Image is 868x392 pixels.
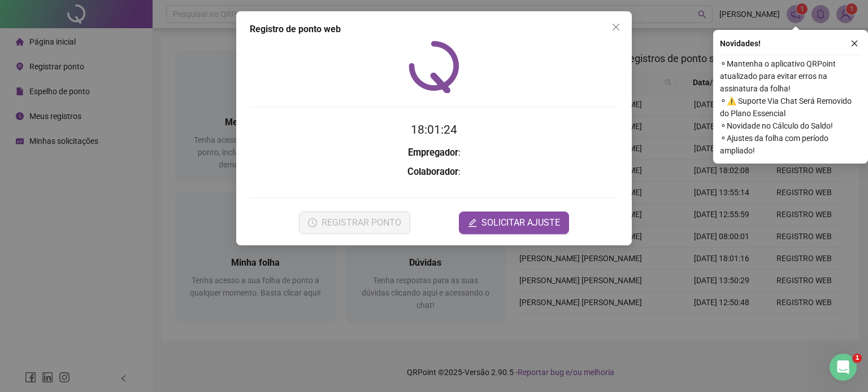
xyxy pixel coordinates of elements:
span: ⚬ Novidade no Cálculo do Saldo! [720,120,861,132]
h3: : [250,146,618,160]
button: editSOLICITAR AJUSTE [459,212,569,234]
span: close [850,39,858,47]
span: SOLICITAR AJUSTE [481,216,560,230]
span: Novidades ! [720,37,761,50]
button: Close [607,18,625,36]
span: ⚬ ⚠️ Suporte Via Chat Será Removido do Plano Essencial [720,95,861,120]
time: 18:01:24 [411,123,457,136]
div: Registro de ponto web [250,23,618,36]
h3: : [250,165,618,179]
span: ⚬ Mantenha o aplicativo QRPoint atualizado para evitar erros na assinatura da folha! [720,58,861,95]
span: 1 [853,354,862,363]
iframe: Intercom live chat [830,354,857,381]
strong: Colaborador [407,166,458,177]
img: QRPoint [409,41,459,93]
span: close [611,23,620,32]
strong: Empregador [408,147,458,158]
button: REGISTRAR PONTO [299,212,410,234]
span: edit [468,218,477,227]
span: ⚬ Ajustes da folha com período ampliado! [720,132,861,157]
